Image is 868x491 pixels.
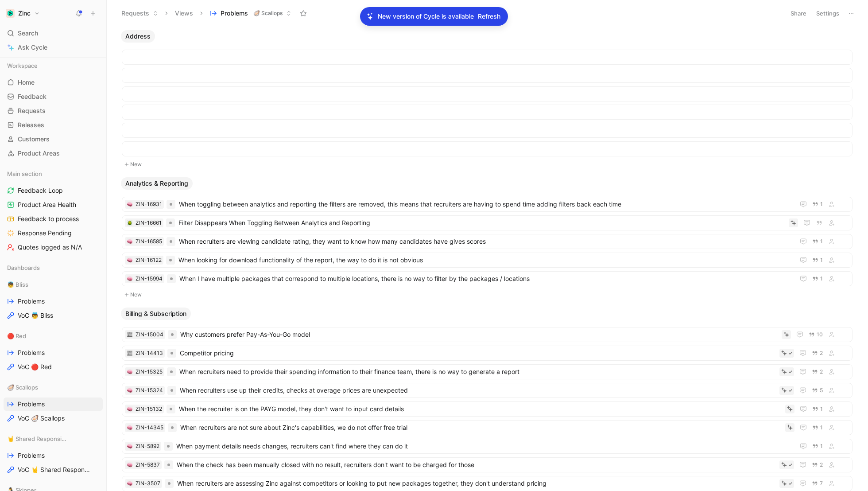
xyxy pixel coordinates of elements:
[4,118,103,132] a: Releases
[127,350,133,356] div: 📰
[4,27,103,40] div: Search
[206,7,295,20] button: Problems🦪 Scallops
[810,199,825,209] button: 1
[4,184,103,197] a: Feedback Loop
[127,276,133,282] div: 🧠
[4,329,103,374] div: 🔴 RedProblemsVoC 🔴 Red
[127,480,133,487] button: 🧠
[4,198,103,211] a: Product Area Health
[127,257,133,263] button: 🧠
[18,297,45,306] span: Problems
[7,263,40,272] span: Dashboards
[820,369,823,374] span: 2
[125,179,188,188] span: Analytics & Reporting
[4,147,103,160] a: Product Areas
[136,423,163,432] div: ZIN-14345
[127,369,133,375] button: 🧠
[127,331,133,338] button: 📰
[820,388,823,393] span: 5
[121,308,191,320] button: Billing & Subscription
[127,425,133,431] button: 🧠
[179,236,791,247] span: When recruiters are viewing candidate rating, they want to know how many candidates have gives sc...
[127,202,132,207] img: 🧠
[807,330,825,339] button: 10
[4,241,103,254] a: Quotes logged as N/A
[127,201,133,207] div: 🧠
[18,92,46,101] span: Feedback
[4,360,103,374] a: VoC 🔴 Red
[812,7,843,19] button: Settings
[127,462,133,468] button: 🧠
[127,387,133,394] button: 🧠
[810,274,825,284] button: 1
[820,239,823,244] span: 1
[127,220,132,226] img: 🪲
[127,369,132,374] img: 🧠
[127,238,133,245] button: 🧠
[127,425,132,430] img: 🧠
[810,441,825,451] button: 1
[4,167,103,180] div: Main section
[117,7,162,20] button: Requests
[18,135,50,144] span: Customers
[136,237,162,246] div: ZIN-16585
[7,434,67,443] span: 🤘 Shared Responsibility
[127,388,132,393] img: 🧠
[477,11,501,22] button: Refresh
[4,167,103,254] div: Main sectionFeedback LoopProduct Area HealthFeedback to processResponse PendingQuotes logged as N/A
[136,479,160,488] div: ZIN-3507
[18,362,52,371] span: VoC 🔴 Red
[810,367,825,377] button: 2
[122,346,852,361] a: 📰ZIN-14413Competitor pricing2
[4,295,103,308] a: Problems
[171,7,197,20] button: Views
[820,202,823,207] span: 1
[7,169,42,178] span: Main section
[121,30,155,43] button: Address
[4,59,103,72] div: Workspace
[178,218,785,228] span: Filter Disappears When Toggling Between Analytics and Reporting
[122,234,852,249] a: 🧠ZIN-16585When recruiters are viewing candidate rating, they want to know how many candidates hav...
[177,478,776,489] span: When recruiters are assessing Zinc against competitors or looking to put new packages together, t...
[810,348,825,358] button: 2
[127,276,132,281] img: 🧠
[180,422,782,433] span: When recruiters are not sure about Zinc's capabilities, we do not offer free trial
[4,449,103,462] a: Problems
[127,481,132,486] img: 🧠
[136,386,163,395] div: ZIN-15324
[820,425,823,430] span: 1
[810,479,825,488] button: 7
[7,61,38,70] span: Workspace
[4,397,103,411] a: Problems
[820,462,823,468] span: 2
[18,200,76,209] span: Product Area Health
[18,78,35,87] span: Home
[4,226,103,240] a: Response Pending
[810,460,825,470] button: 2
[787,7,810,19] button: Share
[127,462,132,468] img: 🧠
[177,460,776,470] span: When the check has been manually closed with no result, recruiters don't want to be charged for t...
[122,253,852,268] a: 🧠ZIN-16122When looking for download functionality of the report, the way to do it is not obvious1
[18,42,47,53] span: Ask Cycle
[136,442,159,451] div: ZIN-5892
[122,364,852,379] a: 🧠ZIN-15325When recruiters need to provide their spending information to their finance team, there...
[121,159,853,170] button: New
[4,76,103,89] a: Home
[180,329,778,340] span: Why customers prefer Pay-As-You-Go model
[18,311,53,320] span: VoC 👼 Bliss
[4,381,103,425] div: 🦪 ScallopsProblemsVoC 🦪 Scallops
[180,385,776,396] span: When recruiters use up their credits, checks at overage prices are unexpected
[121,177,193,190] button: Analytics & Reporting
[7,383,38,392] span: 🦪 Scallops
[820,257,823,263] span: 1
[127,351,132,356] img: 📰
[18,186,63,195] span: Feedback Loop
[18,414,65,423] span: VoC 🦪 Scallops
[136,218,162,227] div: ZIN-16661
[4,261,103,277] div: Dashboards
[179,366,776,377] span: When recruiters need to provide their spending information to their finance team, there is no way...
